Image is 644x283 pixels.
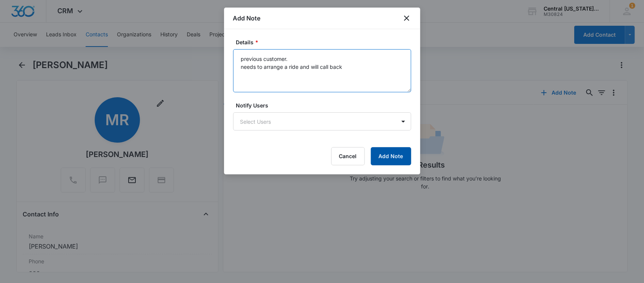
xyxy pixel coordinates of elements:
textarea: previous customer. needs to arrange a ride and will call back [233,49,411,92]
button: close [402,14,411,23]
button: Cancel [331,147,365,165]
label: Details [236,38,414,46]
button: Add Note [371,147,411,165]
label: Notify Users [236,101,414,109]
h1: Add Note [233,14,261,23]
